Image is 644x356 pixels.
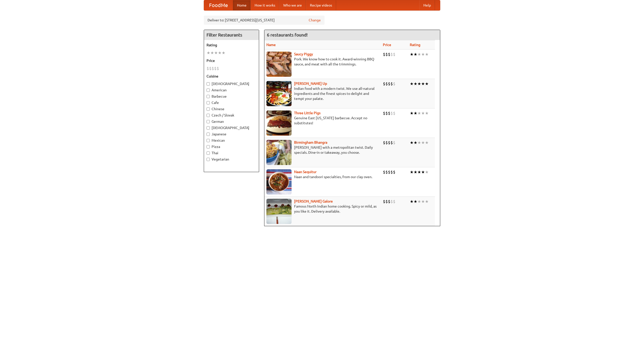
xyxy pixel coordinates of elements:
[414,199,417,204] li: ★
[207,81,256,86] label: [DEMOGRAPHIC_DATA]
[383,43,391,47] a: Price
[207,145,210,148] input: Pizza
[207,107,210,111] input: Chinese
[425,169,429,175] li: ★
[207,100,256,105] label: Cafe
[204,16,325,25] div: Deliver to: [STREET_ADDRESS][US_STATE]
[210,50,214,56] li: ★
[266,140,292,165] img: bhangra.jpg
[385,199,388,204] li: $
[218,50,222,56] li: ★
[410,140,414,145] li: ★
[267,32,308,37] ng-pluralize: 6 restaurants found!
[266,115,379,126] p: Genuine East [US_STATE] barbecue. Accept no substitutes!
[309,18,321,23] a: Change
[421,169,425,175] li: ★
[251,0,279,10] a: How it works
[385,140,388,145] li: $
[383,169,385,175] li: $
[294,140,327,144] a: Birmingham Bhangra
[207,158,210,161] input: Vegetarian
[214,50,218,56] li: ★
[214,66,217,71] li: $
[383,140,385,145] li: $
[207,114,210,117] input: Czech / Slovak
[266,174,379,179] p: Naan and tandoori specialties, from our clay oven.
[207,126,210,130] input: [DEMOGRAPHIC_DATA]
[417,81,421,87] li: ★
[209,66,212,71] li: $
[266,43,276,47] a: Name
[212,66,214,71] li: $
[266,110,292,136] img: littlepigs.jpg
[266,81,292,106] img: curryup.jpg
[425,110,429,116] li: ★
[207,43,256,48] h5: Rating
[393,110,395,116] li: $
[390,110,393,116] li: $
[425,81,429,87] li: ★
[417,199,421,204] li: ★
[417,140,421,145] li: ★
[385,81,388,87] li: $
[414,169,417,175] li: ★
[207,101,210,104] input: Cafe
[294,199,333,203] a: [PERSON_NAME] Galore
[414,110,417,116] li: ★
[393,52,395,57] li: $
[207,74,256,79] h5: Cuisine
[266,145,379,155] p: [PERSON_NAME] with a metropolitan twist. Daily specials. Dine-in or takeaway, you choose.
[421,52,425,57] li: ★
[207,119,256,124] label: German
[410,169,414,175] li: ★
[207,157,256,162] label: Vegetarian
[393,199,395,204] li: $
[204,30,259,40] h4: Filter Restaurants
[207,82,210,86] input: [DEMOGRAPHIC_DATA]
[410,43,420,47] a: Rating
[266,57,379,67] p: Pork. We know how to cook it. Award-winning BBQ sauce, and meat with all the trimmings.
[207,113,256,118] label: Czech / Slovak
[414,81,417,87] li: ★
[388,140,390,145] li: $
[390,52,393,57] li: $
[417,169,421,175] li: ★
[417,52,421,57] li: ★
[388,81,390,87] li: $
[385,52,388,57] li: $
[410,81,414,87] li: ★
[294,111,320,115] a: Three Little Pigs
[425,140,429,145] li: ★
[390,199,393,204] li: $
[414,52,417,57] li: ★
[207,58,256,63] h5: Price
[207,95,210,98] input: Barbecue
[207,50,210,56] li: ★
[207,132,256,137] label: Japanese
[421,110,425,116] li: ★
[266,204,379,214] p: Famous North Indian home cooking. Spicy or mild, as you like it. Delivery available.
[390,140,393,145] li: $
[207,133,210,136] input: Japanese
[204,0,233,10] a: FoodMe
[388,169,390,175] li: $
[390,169,393,175] li: $
[207,120,210,123] input: German
[266,199,292,224] img: currygalore.jpg
[294,82,327,86] a: [PERSON_NAME] Up
[279,0,306,10] a: Who we are
[425,199,429,204] li: ★
[233,0,251,10] a: Home
[294,52,313,56] b: Saucy Piggy
[266,86,379,101] p: Indian food with a modern twist. We use all-natural ingredients and the finest spices to delight ...
[385,169,388,175] li: $
[207,89,210,92] input: American
[383,81,385,87] li: $
[383,199,385,204] li: $
[421,81,425,87] li: ★
[217,66,219,71] li: $
[222,50,225,56] li: ★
